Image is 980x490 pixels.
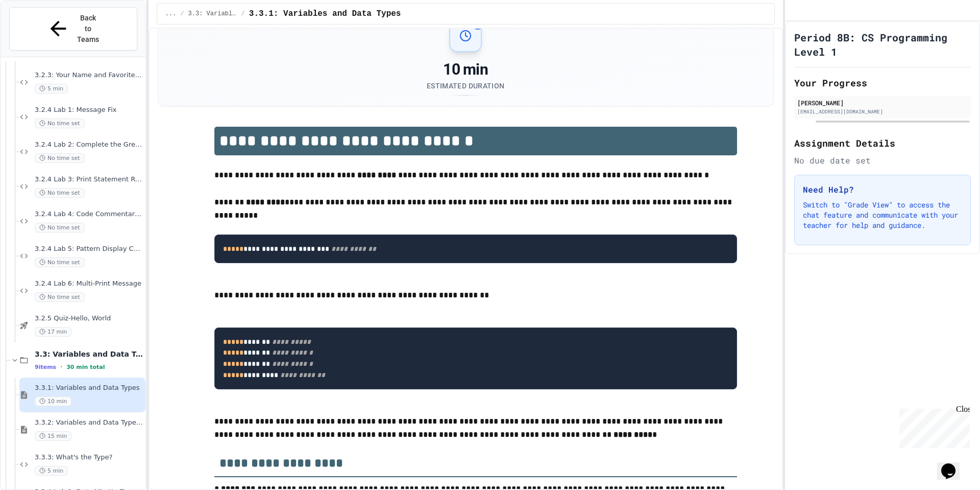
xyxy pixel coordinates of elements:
[35,453,143,462] span: 3.3.3: What's the Type?
[188,10,237,18] span: 3.3: Variables and Data Types
[803,183,962,196] h3: Need Help?
[35,396,71,406] span: 10 min
[794,136,971,150] h2: Assignment Details
[35,327,71,337] span: 17 min
[35,71,143,80] span: 3.2.3: Your Name and Favorite Movie
[35,384,143,392] span: 3.3.1: Variables and Data Types
[35,314,143,323] span: 3.2.5 Quiz-Hello, World
[76,13,100,45] span: Back to Teams
[165,10,177,18] span: ...
[794,30,971,59] h1: Period 8B: CS Programming Level 1
[427,81,504,91] div: Estimated Duration
[794,154,971,167] div: No due date set
[35,245,143,253] span: 3.2.4 Lab 5: Pattern Display Challenge
[180,10,184,18] span: /
[35,292,85,302] span: No time set
[35,349,143,359] span: 3.3: Variables and Data Types
[35,106,143,114] span: 3.2.4 Lab 1: Message Fix
[794,76,971,90] h2: Your Progress
[427,60,504,79] div: 10 min
[35,84,68,94] span: 5 min
[35,153,85,163] span: No time set
[797,98,968,107] div: [PERSON_NAME]
[35,364,56,370] span: 9 items
[249,8,401,20] span: 3.3.1: Variables and Data Types
[241,10,245,18] span: /
[895,405,970,448] iframe: chat widget
[937,449,970,480] iframe: chat widget
[35,466,68,476] span: 5 min
[35,141,143,149] span: 3.2.4 Lab 2: Complete the Greeting
[35,188,85,198] span: No time set
[35,210,143,219] span: 3.2.4 Lab 4: Code Commentary Creator
[35,119,85,128] span: No time set
[9,7,137,51] button: Back to Teams
[35,279,143,288] span: 3.2.4 Lab 6: Multi-Print Message
[797,108,968,115] div: [EMAIL_ADDRESS][DOMAIN_NAME]
[60,363,62,371] span: •
[35,418,143,427] span: 3.3.2: Variables and Data Types - Review
[4,4,70,65] div: Chat with us now!Close
[35,223,85,232] span: No time set
[66,364,105,370] span: 30 min total
[35,258,85,267] span: No time set
[35,431,71,441] span: 15 min
[803,200,962,230] p: Switch to "Grade View" to access the chat feature and communicate with your teacher for help and ...
[35,175,143,184] span: 3.2.4 Lab 3: Print Statement Repair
